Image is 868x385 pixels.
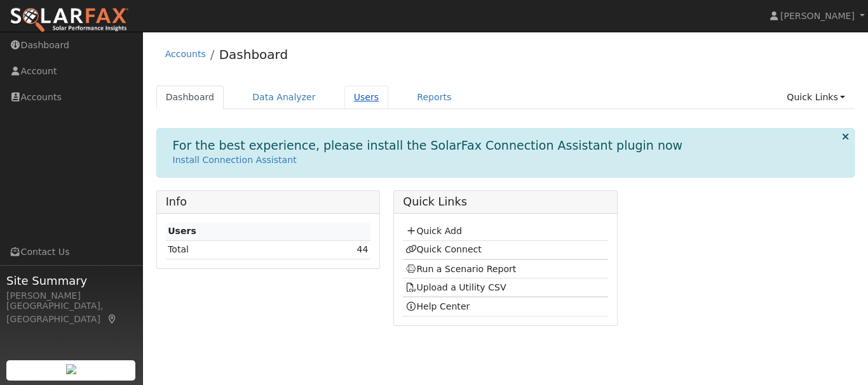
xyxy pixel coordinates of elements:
[166,195,370,209] h5: Info
[243,86,325,109] a: Data Analyzer
[405,264,517,274] a: Run a Scenario Report
[107,314,118,324] a: Map
[168,226,196,236] strong: Users
[10,7,129,34] img: SolarFax
[166,240,292,259] td: Total
[405,282,506,292] a: Upload a Utility CSV
[405,244,482,254] a: Quick Connect
[165,49,206,59] a: Accounts
[357,244,369,254] a: 44
[6,289,136,303] div: [PERSON_NAME]
[6,272,136,289] span: Site Summary
[344,86,389,109] a: Users
[403,195,607,209] h5: Quick Links
[6,299,136,326] div: [GEOGRAPHIC_DATA], [GEOGRAPHIC_DATA]
[405,301,470,311] a: Help Center
[405,226,462,236] a: Quick Add
[156,86,224,109] a: Dashboard
[219,47,288,62] a: Dashboard
[173,138,683,153] h1: For the best experience, please install the SolarFax Connection Assistant plugin now
[777,86,855,109] a: Quick Links
[66,364,76,374] img: retrieve
[407,86,461,109] a: Reports
[780,11,855,21] span: [PERSON_NAME]
[173,155,297,165] a: Install Connection Assistant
